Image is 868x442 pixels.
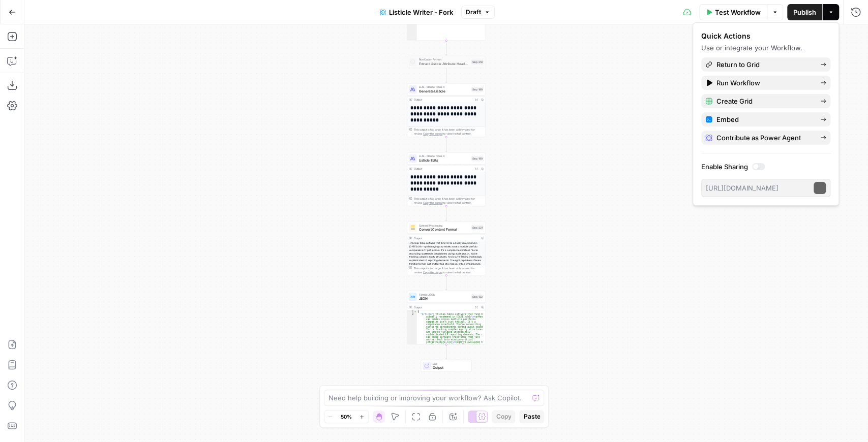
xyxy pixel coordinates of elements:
[419,61,469,66] span: Extract Listicle Attribute Headers
[471,294,484,299] div: Step 132
[445,41,447,55] g: Edge from step_222 to step_218
[414,305,472,309] div: Output
[466,8,481,17] span: Draft
[715,7,761,17] span: Test Workflow
[471,87,484,91] div: Step 189
[414,197,484,205] div: This output is too large & has been abbreviated for review. to view the full content.
[701,44,802,52] span: Use or integrate your Workflow.
[519,410,544,423] button: Paste
[492,410,515,423] button: Copy
[445,137,447,152] g: Edge from step_189 to step_190
[793,7,816,17] span: Publish
[419,227,469,232] span: Convert Content Format
[423,201,442,204] span: Copy the output
[407,360,486,372] div: EndOutput
[716,59,812,70] span: Return to Grid
[419,85,469,89] span: LLM · Claude Opus 4
[407,222,486,275] div: Content ProcessingConvert Content FormatStep 221Output<h1>Cap table software that fund CFOs actua...
[423,132,442,135] span: Copy the output
[445,68,447,83] g: Edge from step_218 to step_189
[414,236,478,240] div: Output
[523,412,540,421] span: Paste
[471,59,484,64] div: Step 218
[445,275,447,290] g: Edge from step_221 to step_132
[414,128,484,136] div: This output is too large & has been abbreviated for review. to view the full content.
[414,98,472,102] div: Output
[419,292,469,296] span: Format JSON
[407,56,486,68] div: Run Code · PythonExtract Listicle Attribute HeadersStep 218
[423,270,442,273] span: Copy the output
[374,4,459,20] button: Listicle Writer - Fork
[414,310,417,313] span: Toggle code folding, rows 1 through 3
[461,6,495,19] button: Draft
[716,114,812,124] span: Embed
[341,413,352,421] span: 50%
[445,206,447,221] g: Edge from step_190 to step_221
[407,310,417,313] div: 1
[716,133,812,143] span: Contribute as Power Agent
[419,57,469,61] span: Run Code · Python
[433,361,467,365] span: End
[419,157,469,163] span: Listicle Edits
[414,167,472,171] div: Output
[716,96,812,106] span: Create Grid
[410,225,415,230] img: o3r9yhbrn24ooq0tey3lueqptmfj
[701,31,830,41] div: Quick Actions
[419,296,469,301] span: JSON
[471,156,484,161] div: Step 190
[699,4,767,20] button: Test Workflow
[445,344,447,359] g: Edge from step_132 to end
[419,88,469,93] span: Generate Listicle
[419,223,469,227] span: Content Processing
[419,154,469,158] span: LLM · Claude Opus 4
[407,291,486,344] div: Format JSONJSONStep 132Output{ "Article":"<h1>Cap table software that fund CFOs actually recommen...
[433,365,467,370] span: Output
[787,4,822,20] button: Publish
[701,162,830,172] label: Enable Sharing
[496,412,511,421] span: Copy
[389,7,453,17] span: Listicle Writer - Fork
[414,266,484,274] div: This output is too large & has been abbreviated for review. to view the full content.
[716,78,812,88] span: Run Workflow
[471,225,484,230] div: Step 221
